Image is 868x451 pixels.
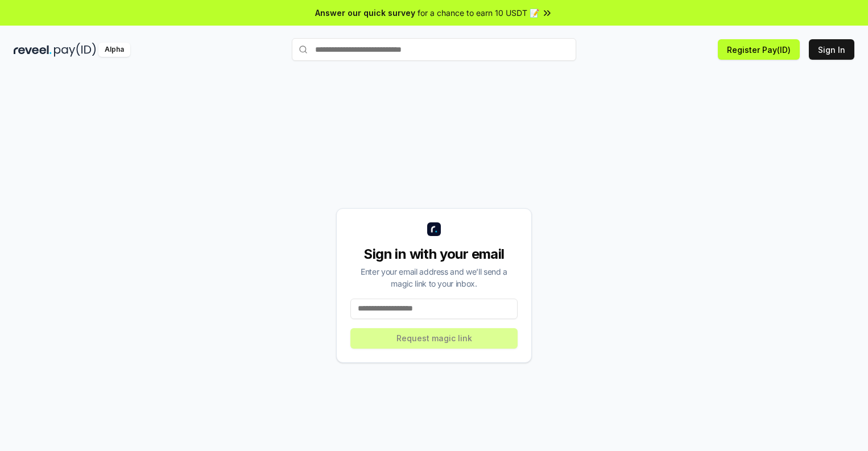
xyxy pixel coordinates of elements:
span: for a chance to earn 10 USDT 📝 [418,7,539,19]
img: logo_small [427,222,441,236]
button: Register Pay(ID) [718,39,800,60]
div: Sign in with your email [350,245,518,263]
button: Sign In [809,39,854,60]
span: Answer our quick survey [315,7,415,19]
img: pay_id [54,43,96,57]
div: Enter your email address and we’ll send a magic link to your inbox. [350,266,518,289]
div: Alpha [98,43,130,57]
img: reveel_dark [14,43,52,57]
